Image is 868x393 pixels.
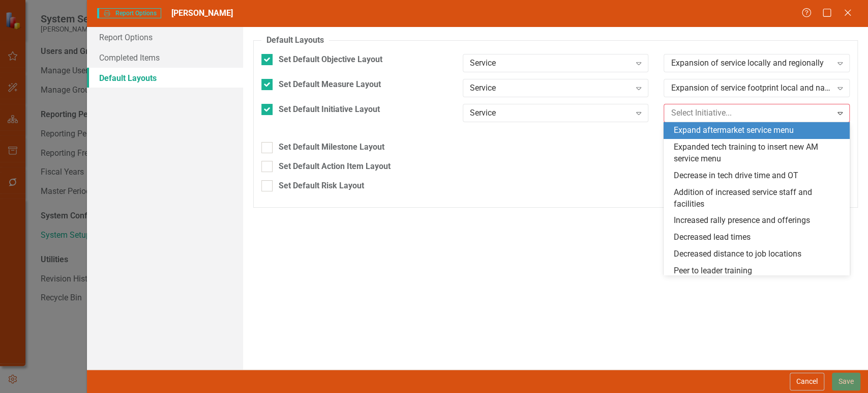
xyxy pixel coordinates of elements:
[171,8,233,18] span: [PERSON_NAME]
[671,57,831,69] div: Expansion of service locally and regionally
[674,248,844,260] div: Decreased distance to job locations
[470,82,631,94] div: Service
[87,68,243,88] a: Default Layouts
[261,35,329,46] legend: Default Layouts
[279,161,391,173] div: Set Default Action Item Layout
[87,47,243,68] a: Completed Items
[674,142,844,165] div: Expanded tech training to insert new AM service menu
[470,57,631,69] div: Service
[790,373,824,390] button: Cancel
[87,27,243,47] a: Report Options
[674,170,844,182] div: Decrease in tech drive time and OT
[674,215,844,227] div: Increased rally presence and offerings
[674,125,844,136] div: Expand aftermarket service menu
[97,8,161,18] span: Report Options
[674,187,844,210] div: Addition of increased service staff and facilities
[674,265,844,277] div: Peer to leader training
[674,232,844,243] div: Decreased lead times
[279,79,381,91] div: Set Default Measure Layout
[832,373,860,390] button: Save
[279,104,380,116] div: Set Default Initiative Layout
[279,180,364,192] div: Set Default Risk Layout
[279,54,382,66] div: Set Default Objective Layout
[671,82,831,94] div: Expansion of service footprint local and nationally. To increase revenue by 100%
[279,142,384,153] div: Set Default Milestone Layout
[470,107,631,119] div: Service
